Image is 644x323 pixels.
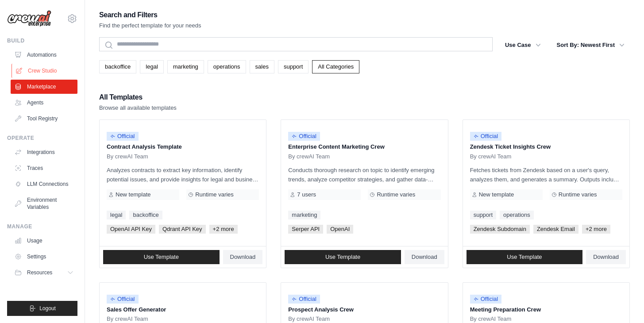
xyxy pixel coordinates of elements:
span: By crewAI Team [107,315,148,323]
span: Download [412,254,437,261]
span: Official [288,132,320,141]
span: Serper API [288,225,323,234]
p: Sales Offer Generator [107,305,259,314]
span: Use Template [144,254,179,261]
span: OpenAI API Key [107,225,155,234]
a: Use Template [285,250,401,264]
a: Traces [11,161,77,175]
span: Zendesk Email [533,225,578,234]
span: Qdrant API Key [159,225,206,234]
a: marketing [288,211,320,219]
span: Runtime varies [377,191,415,198]
span: Official [470,295,502,304]
span: Use Template [507,254,542,261]
span: By crewAI Team [288,153,330,160]
span: New template [479,191,514,198]
span: 7 users [297,191,316,198]
a: support [470,211,496,219]
a: sales [250,60,274,73]
a: Download [586,250,626,264]
p: Analyzes contracts to extract key information, identify potential issues, and provide insights fo... [107,165,259,184]
a: backoffice [99,60,136,73]
span: Official [107,295,139,304]
a: All Categories [312,60,359,73]
a: Agents [11,96,77,110]
span: +2 more [209,225,238,234]
a: Environment Variables [11,193,77,214]
p: Browse all available templates [99,104,177,112]
button: Sort By: Newest First [551,37,630,53]
button: Logout [7,301,77,316]
h2: Search and Filters [99,9,201,21]
a: LLM Connections [11,177,77,191]
span: Runtime varies [559,191,597,198]
div: Build [7,37,77,44]
span: New template [116,191,150,198]
a: Tool Registry [11,112,77,126]
a: Settings [11,250,77,264]
span: Use Template [325,254,360,261]
a: operations [208,60,246,73]
p: Meeting Preparation Crew [470,305,622,314]
a: legal [140,60,163,73]
span: Official [288,295,320,304]
p: Zendesk Ticket Insights Crew [470,142,622,151]
span: Zendesk Subdomain [470,225,530,234]
span: Official [470,132,502,141]
span: Logout [39,305,56,312]
a: backoffice [129,211,162,219]
p: Fetches tickets from Zendesk based on a user's query, analyzes them, and generates a summary. Out... [470,165,622,184]
a: legal [107,211,126,219]
span: Official [107,132,139,141]
a: Use Template [467,250,583,264]
p: Enterprise Content Marketing Crew [288,142,440,151]
span: By crewAI Team [288,315,330,323]
span: By crewAI Team [107,153,148,160]
span: By crewAI Team [470,315,512,323]
a: Use Template [103,250,220,264]
a: marketing [167,60,204,73]
span: Runtime varies [195,191,234,198]
a: Automations [11,48,77,62]
a: Integrations [11,145,77,159]
p: Conducts thorough research on topic to identify emerging trends, analyze competitor strategies, a... [288,165,440,184]
a: operations [500,211,534,219]
a: Download [223,250,263,264]
button: Use Case [500,37,546,53]
p: Prospect Analysis Crew [288,305,440,314]
h2: All Templates [99,91,177,104]
a: Marketplace [11,80,77,94]
span: By crewAI Team [470,153,512,160]
button: Resources [11,265,77,280]
img: Logo [7,10,51,27]
a: Crew Studio [12,64,78,78]
div: Operate [7,135,77,142]
a: Usage [11,234,77,248]
span: +2 more [582,225,610,234]
span: OpenAI [327,225,353,234]
a: support [278,60,309,73]
a: Download [405,250,444,264]
p: Find the perfect template for your needs [99,21,201,30]
span: Download [230,254,256,261]
div: Manage [7,223,77,230]
span: Download [593,254,619,261]
span: Resources [27,269,52,276]
p: Contract Analysis Template [107,142,259,151]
